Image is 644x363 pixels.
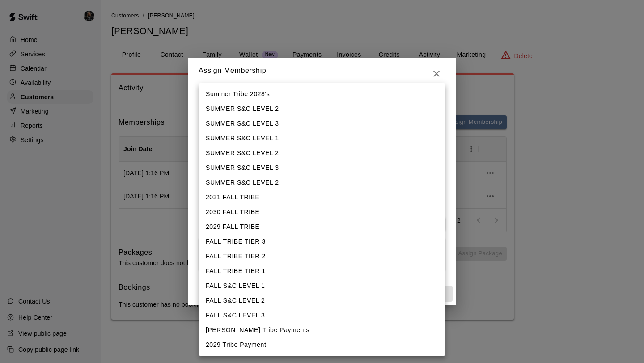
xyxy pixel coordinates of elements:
[199,87,445,101] li: Summer Tribe 2028's
[199,160,445,175] li: SUMMER S&C LEVEL 3
[199,338,445,352] li: 2029 Tribe Payment
[199,293,445,308] li: FALL S&C LEVEL 2
[199,249,445,264] li: FALL TRIBE TIER 2
[199,190,445,205] li: 2031 FALL TRIBE
[199,175,445,190] li: SUMMER S&C LEVEL 2
[199,264,445,279] li: FALL TRIBE TIER 1
[199,131,445,146] li: SUMMER S&C LEVEL 1
[199,116,445,131] li: SUMMER S&C LEVEL 3
[199,205,445,219] li: 2030 FALL TRIBE
[199,279,445,293] li: FALL S&C LEVEL 1
[199,219,445,234] li: 2029 FALL TRIBE
[199,308,445,323] li: FALL S&C LEVEL 3
[199,101,445,116] li: SUMMER S&C LEVEL 2
[199,234,445,249] li: FALL TRIBE TIER 3
[199,146,445,160] li: SUMMER S&C LEVEL 2
[199,323,445,338] li: [PERSON_NAME] Tribe Payments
